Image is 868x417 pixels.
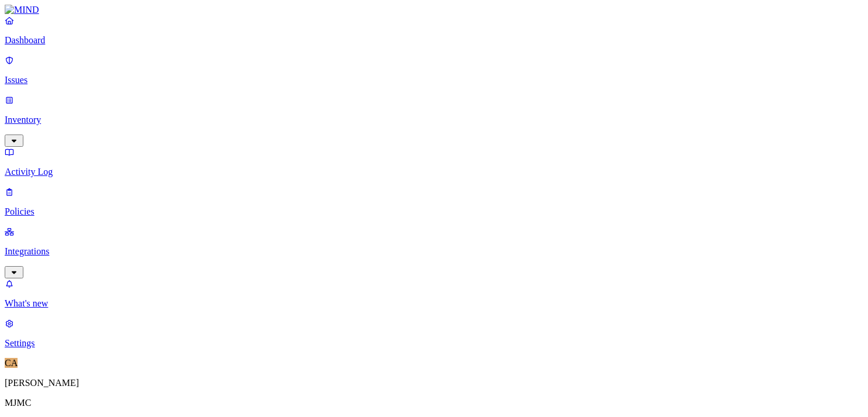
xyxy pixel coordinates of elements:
a: Issues [5,55,863,85]
img: MIND [5,5,39,15]
p: MJMC [5,398,863,408]
p: What's new [5,298,863,309]
p: [PERSON_NAME] [5,378,863,388]
span: CA [5,358,18,368]
p: Issues [5,75,863,85]
p: Activity Log [5,167,863,177]
a: Inventory [5,95,863,145]
a: What's new [5,278,863,309]
p: Policies [5,206,863,217]
a: Policies [5,187,863,217]
a: Activity Log [5,147,863,177]
a: MIND [5,5,863,15]
a: Settings [5,318,863,349]
p: Settings [5,338,863,349]
a: Dashboard [5,15,863,46]
p: Dashboard [5,35,863,46]
a: Integrations [5,226,863,277]
p: Inventory [5,115,863,125]
p: Integrations [5,246,863,257]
